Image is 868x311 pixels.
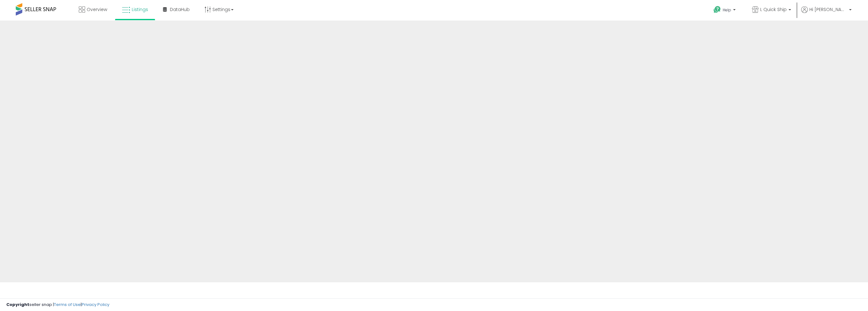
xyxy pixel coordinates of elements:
span: Overview [87,6,107,13]
span: Listings [132,6,148,13]
span: Hi [PERSON_NAME] [809,6,847,13]
a: Help [709,1,742,21]
span: Help [723,7,731,13]
a: Hi [PERSON_NAME] [801,6,852,21]
i: Get Help [713,6,721,14]
span: L Quick Ship [760,6,787,13]
span: DataHub [170,6,190,13]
